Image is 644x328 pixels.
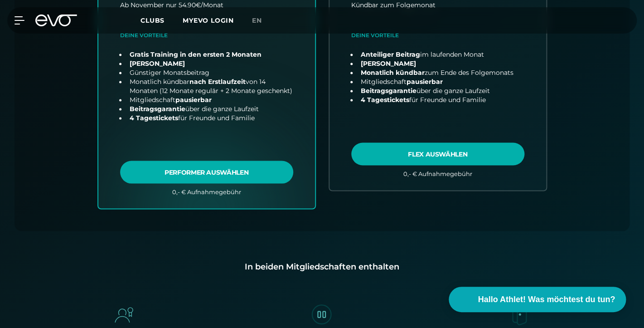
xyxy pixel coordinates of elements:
a: MYEVO LOGIN [183,16,234,24]
a: en [252,15,273,26]
span: Clubs [140,16,165,24]
img: evofitness [309,302,334,327]
span: Hallo Athlet! Was möchtest du tun? [478,294,615,306]
img: evofitness [111,302,137,327]
div: In beiden Mitgliedschaften enthalten [29,260,615,273]
a: Clubs [140,16,183,24]
button: Hallo Athlet! Was möchtest du tun? [449,287,626,312]
span: en [252,16,262,24]
img: evofitness [507,302,533,327]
